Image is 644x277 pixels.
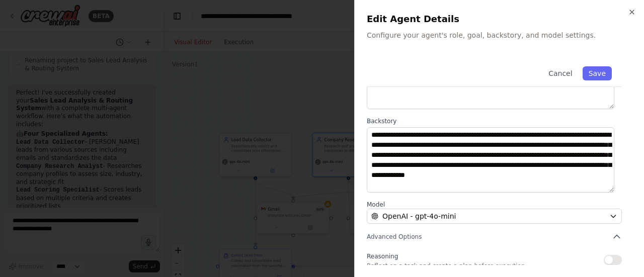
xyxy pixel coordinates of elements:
p: Configure your agent's role, goal, backstory, and model settings. [367,30,632,40]
button: Cancel [542,66,578,80]
label: Backstory [367,117,622,125]
button: Save [583,66,612,80]
label: Model [367,201,622,209]
span: OpenAI - gpt-4o-mini [382,211,456,221]
span: Reasoning [367,253,398,260]
h2: Edit Agent Details [367,12,632,26]
span: Advanced Options [367,233,422,241]
button: OpenAI - gpt-4o-mini [367,209,622,224]
p: Reflect on a task and create a plan before execution [367,262,525,270]
button: Advanced Options [367,232,622,242]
